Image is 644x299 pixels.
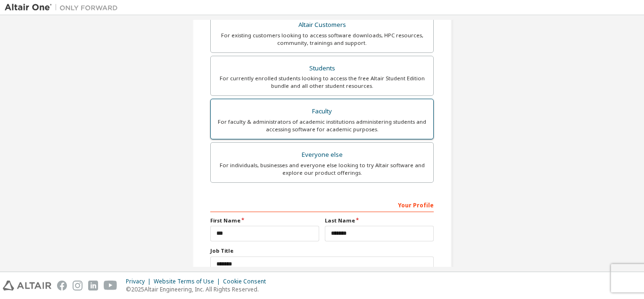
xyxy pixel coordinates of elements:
[3,281,51,290] img: altair_logo.svg
[325,217,434,224] label: Last Name
[210,247,434,255] label: Job Title
[216,75,428,90] div: For currently enrolled students looking to access the free Altair Student Edition bundle and all ...
[104,281,117,290] img: youtube.svg
[216,148,428,162] div: Everyone else
[210,197,434,212] div: Your Profile
[5,3,123,12] img: Altair One
[126,278,154,285] div: Privacy
[73,281,83,290] img: instagram.svg
[216,162,428,177] div: For individuals, businesses and everyone else looking to try Altair software and explore our prod...
[216,118,428,133] div: For faculty & administrators of academic institutions administering students and accessing softwa...
[216,32,428,47] div: For existing customers looking to access software downloads, HPC resources, community, trainings ...
[216,105,428,118] div: Faculty
[126,285,272,293] p: © 2025 Altair Engineering, Inc. All Rights Reserved.
[57,281,67,290] img: facebook.svg
[223,278,272,285] div: Cookie Consent
[154,278,223,285] div: Website Terms of Use
[216,18,428,32] div: Altair Customers
[216,62,428,75] div: Students
[88,281,98,290] img: linkedin.svg
[210,217,319,224] label: First Name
